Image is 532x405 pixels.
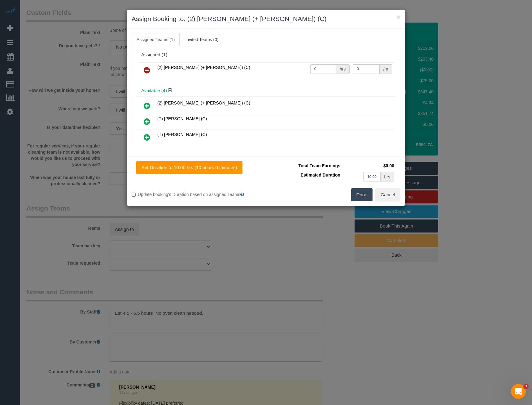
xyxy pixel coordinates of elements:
[380,64,392,74] div: /hr
[136,161,242,174] button: Set Duration to 10.00 hrs (10 hours 0 minutes)
[132,191,261,198] label: Update booking's Duration based on assigned Teams
[132,33,180,46] a: Assigned Teams (1)
[397,14,400,20] button: ×
[132,14,400,23] h3: Assign Booking to: (2) [PERSON_NAME] (+ [PERSON_NAME]) (C)
[157,116,207,121] span: (T) [PERSON_NAME] (C)
[157,100,250,105] span: (2) [PERSON_NAME] (+ [PERSON_NAME]) (C)
[336,64,350,74] div: hrs
[132,193,136,197] input: Update booking's Duration based on assigned Teams
[157,132,207,137] span: (T) [PERSON_NAME] (C)
[301,173,340,177] span: Estimated Duration
[524,384,529,389] span: 3
[351,188,373,201] button: Done
[141,52,391,58] div: Assigned (1)
[157,65,250,70] span: (2) [PERSON_NAME] (+ [PERSON_NAME]) (C)
[141,88,391,93] h4: Available (4)
[511,384,526,399] iframe: Intercom live chat
[180,33,223,46] a: Invited Teams (0)
[375,188,400,201] button: Cancel
[381,172,394,181] div: hrs
[271,161,342,170] td: Total Team Earnings
[342,161,396,170] td: $0.00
